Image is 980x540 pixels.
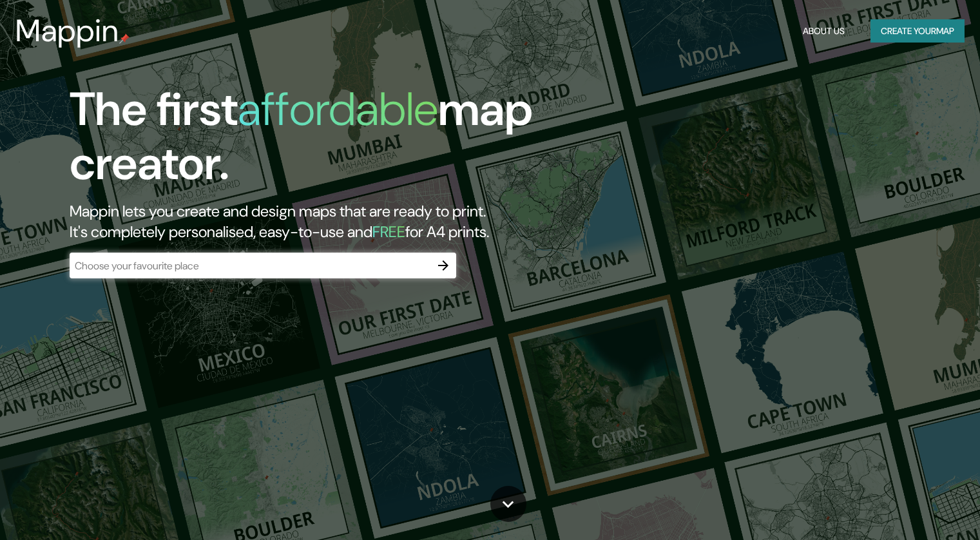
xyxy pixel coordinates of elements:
[119,34,130,44] img: mappin-pin
[372,222,405,242] h5: FREE
[238,79,438,139] h1: affordable
[70,82,560,201] h1: The first map creator.
[870,19,965,43] button: Create yourmap
[70,201,560,242] h2: Mappin lets you create and design maps that are ready to print. It's completely personalised, eas...
[15,13,119,49] h3: Mappin
[798,19,850,43] button: About Us
[70,258,430,273] input: Choose your favourite place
